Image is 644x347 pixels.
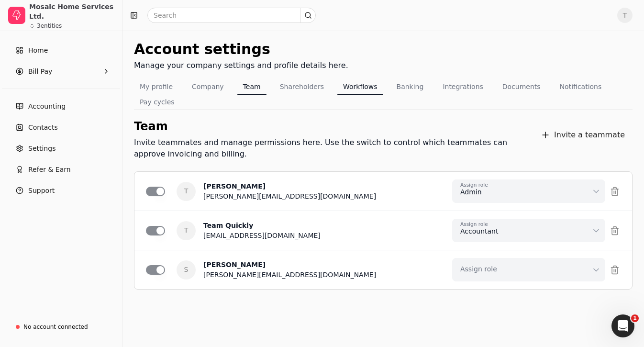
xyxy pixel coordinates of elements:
div: Team [134,118,518,135]
span: Bill Pay [28,67,52,77]
button: Documents [497,79,546,94]
div: [PERSON_NAME][EMAIL_ADDRESS][DOMAIN_NAME] [203,270,376,280]
button: Banking [391,79,430,94]
span: Home [28,45,48,56]
div: Assign role [460,181,488,189]
button: Team [237,79,266,94]
div: [PERSON_NAME] [203,260,376,270]
span: 1 [631,314,639,322]
div: Invite teammates and manage permissions here. Use the switch to control which teammates can appro... [134,137,518,160]
div: Assign role [460,221,488,228]
iframe: Intercom live chat [611,314,634,337]
a: Contacts [4,118,118,137]
span: Settings [28,144,56,154]
div: 3 entities [37,23,62,29]
button: T [617,8,633,23]
div: Team Quickly [203,221,321,231]
button: Invite a teammate [533,125,633,145]
span: Support [28,186,55,196]
button: Bill Pay [4,62,118,81]
button: Shareholders [274,79,330,94]
nav: Tabs [134,79,633,110]
span: Accounting [28,101,66,112]
span: Contacts [28,123,58,133]
div: Account settings [134,38,348,60]
div: Mosaic Home Services Ltd. [29,2,114,21]
div: [EMAIL_ADDRESS][DOMAIN_NAME] [203,231,321,241]
div: Manage your company settings and profile details here. [134,60,348,71]
input: Search [147,8,316,23]
button: Notifications [554,79,608,94]
span: S [177,260,196,280]
div: No account connected [23,323,88,331]
div: [PERSON_NAME][EMAIL_ADDRESS][DOMAIN_NAME] [203,191,376,201]
div: Assign role [460,264,497,274]
a: Accounting [4,97,118,116]
button: My profile [134,79,178,94]
span: T [177,182,196,201]
span: Refer & Earn [28,165,71,175]
a: Settings [4,139,118,158]
span: T [177,221,196,240]
a: Home [4,41,118,60]
div: [PERSON_NAME] [203,181,376,191]
button: Integrations [437,79,489,94]
a: No account connected [4,318,118,336]
button: Refer & Earn [4,160,118,179]
button: Support [4,181,118,200]
button: Pay cycles [134,94,180,110]
button: Workflows [337,79,383,94]
button: Company [186,79,230,94]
